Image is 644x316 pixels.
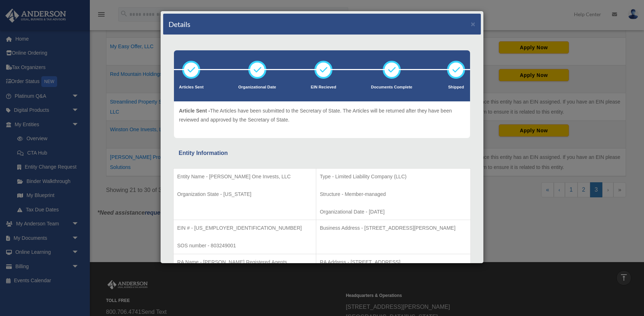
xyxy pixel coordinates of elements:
[177,172,312,181] p: Entity Name - [PERSON_NAME] One Invests, LLC
[179,106,465,124] p: The Articles have been submitted to the Secretary of State. The Articles will be returned after t...
[371,84,412,91] p: Documents Complete
[177,258,312,267] p: RA Name - [PERSON_NAME] Registered Agents
[320,190,467,199] p: Structure - Member-managed
[311,84,336,91] p: EIN Recieved
[169,19,190,29] h4: Details
[177,190,312,199] p: Organization State - [US_STATE]
[179,84,203,91] p: Articles Sent
[447,84,465,91] p: Shipped
[179,108,210,114] span: Article Sent -
[177,224,312,233] p: EIN # - [US_EMPLOYER_IDENTIFICATION_NUMBER]
[320,224,467,233] p: Business Address - [STREET_ADDRESS][PERSON_NAME]
[179,148,465,158] div: Entity Information
[320,258,467,267] p: RA Address - [STREET_ADDRESS]
[320,207,467,216] p: Organizational Date - [DATE]
[238,84,276,91] p: Organizational Date
[471,20,475,28] button: ×
[320,172,467,181] p: Type - Limited Liability Company (LLC)
[177,241,312,250] p: SOS number - 803249001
